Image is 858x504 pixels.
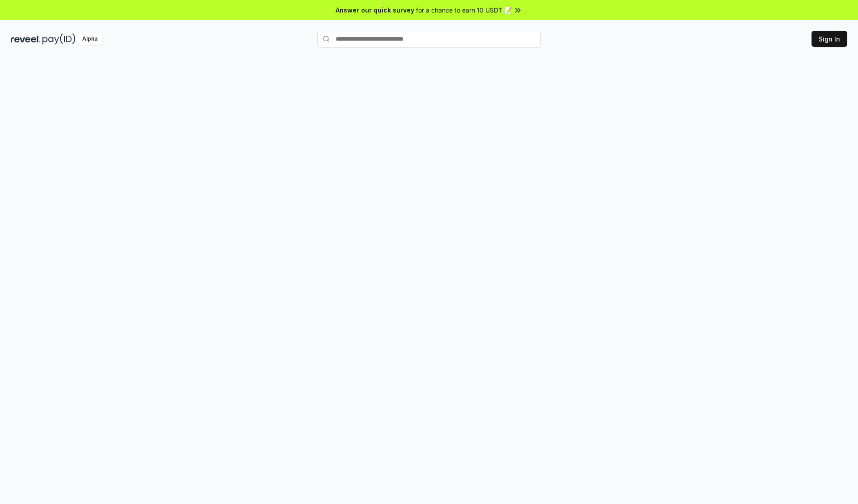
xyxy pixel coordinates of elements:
img: reveel_dark [11,33,41,45]
span: for a chance to earn 10 USDT 📝 [416,5,512,15]
div: Alpha [77,33,102,45]
span: Answer our quick survey [336,5,414,15]
button: Sign In [812,31,847,47]
img: pay_id [42,33,76,45]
